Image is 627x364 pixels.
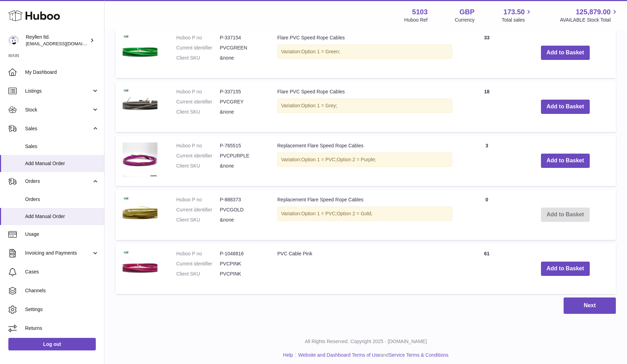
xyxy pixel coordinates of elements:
dd: &none [220,217,263,223]
span: Sales [25,125,92,132]
span: Option 2 = Purple; [337,157,376,162]
dd: PVCPINK [220,261,263,267]
a: Website and Dashboard Terms of Use [298,352,380,358]
td: 18 [459,82,515,132]
dt: Huboo P no [176,142,220,149]
dd: PVCGOLD [220,207,263,213]
span: Orders [25,178,92,185]
td: 33 [459,28,515,78]
span: Settings [25,306,99,313]
div: Currency [455,17,475,23]
img: PVC Cable Pink [123,250,157,285]
span: Add Manual Order [25,160,99,167]
span: My Dashboard [25,69,99,76]
dt: Current identifier [176,207,220,213]
td: Replacement Flare Speed Rope Cables [270,189,459,240]
span: Total sales [502,17,533,23]
dt: Current identifier [176,99,220,105]
button: Add to Basket [541,100,590,114]
dt: Client SKU [176,109,220,115]
img: reyllen@reyllen.com [8,35,19,46]
dd: PVCPINK [220,271,263,277]
strong: GBP [459,7,474,17]
span: Stock [25,107,92,113]
dd: PVCGREY [220,99,263,105]
td: 3 [459,135,515,186]
span: Add Manual Order [25,213,99,220]
dd: &none [220,163,263,169]
dt: Current identifier [176,261,220,267]
a: Help [283,352,293,358]
dd: PVCGREEN [220,45,263,51]
button: Add to Basket [541,46,590,60]
dt: Huboo P no [176,88,220,95]
span: Usage [25,231,99,238]
div: Reyllen ltd. [26,34,88,47]
dd: PVCPURPLE [220,153,263,159]
dt: Current identifier [176,153,220,159]
dt: Huboo P no [176,34,220,41]
dt: Current identifier [176,45,220,51]
span: Listings [25,88,92,94]
dd: P-888373 [220,196,263,203]
dt: Client SKU [176,217,220,223]
td: Flare PVC Speed Rope Cables [270,28,459,78]
span: 125,879.00 [576,7,611,17]
li: and [296,352,448,358]
dt: Client SKU [176,163,220,169]
span: Option 1 = Green; [301,49,340,54]
span: Option 2 = Gold; [337,211,372,216]
div: Variation: [277,153,452,167]
td: PVC Cable Pink [270,243,459,294]
td: Replacement Flare Speed Rope Cables [270,135,459,186]
span: Sales [25,143,99,150]
button: Add to Basket [541,262,590,276]
span: Orders [25,196,99,203]
dd: P-337154 [220,34,263,41]
span: Returns [25,325,99,332]
p: All Rights Reserved. Copyright 2025 - [DOMAIN_NAME] [110,338,621,345]
dt: Client SKU [176,55,220,61]
span: Cases [25,269,99,275]
span: Option 1 = Grey; [301,103,337,108]
dd: &none [220,109,263,115]
img: Flare PVC Speed Rope Cables [123,88,157,123]
span: AVAILABLE Stock Total [560,17,619,23]
strong: 5103 [412,7,428,17]
dt: Huboo P no [176,250,220,257]
div: Variation: [277,45,452,59]
dd: P-1048816 [220,250,263,257]
button: Add to Basket [541,154,590,168]
span: Option 1 = PVC; [301,157,337,162]
dd: &none [220,55,263,61]
a: Service Terms & Conditions [389,352,449,358]
td: 0 [459,189,515,240]
div: Variation: [277,99,452,113]
span: [EMAIL_ADDRESS][DOMAIN_NAME] [26,41,102,46]
div: Huboo Ref [404,17,428,23]
img: Flare PVC Speed Rope Cables [123,34,157,69]
a: Log out [8,338,96,350]
div: Variation: [277,207,452,221]
span: Option 1 = PVC; [301,211,337,216]
span: Channels [25,287,99,294]
dt: Client SKU [176,271,220,277]
td: 61 [459,243,515,294]
td: Flare PVC Speed Rope Cables [270,82,459,132]
span: Invoicing and Payments [25,250,92,256]
span: 173.50 [503,7,525,17]
img: Replacement Flare Speed Rope Cables [123,196,157,231]
dd: P-765515 [220,142,263,149]
a: 125,879.00 AVAILABLE Stock Total [560,7,619,23]
img: Replacement Flare Speed Rope Cables [123,142,157,177]
dt: Huboo P no [176,196,220,203]
a: 173.50 Total sales [502,7,533,23]
dd: P-337155 [220,88,263,95]
button: Next [564,297,616,314]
